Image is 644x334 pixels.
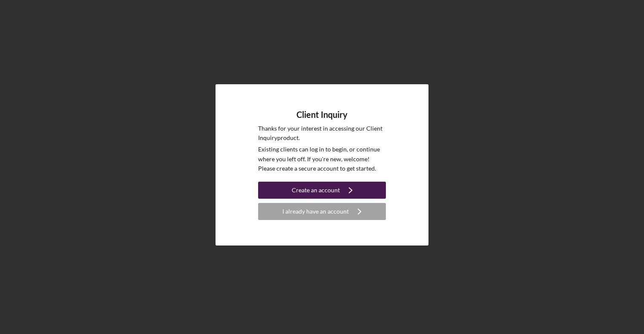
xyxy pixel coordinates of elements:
[292,182,340,199] div: Create an account
[258,145,386,173] p: Existing clients can log in to begin, or continue where you left off. If you're new, welcome! Ple...
[258,182,386,201] a: Create an account
[258,203,386,220] button: I already have an account
[258,182,386,199] button: Create an account
[258,124,386,143] p: Thanks for your interest in accessing our Client Inquiry product.
[296,110,348,120] h4: Client Inquiry
[282,203,349,220] div: I already have an account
